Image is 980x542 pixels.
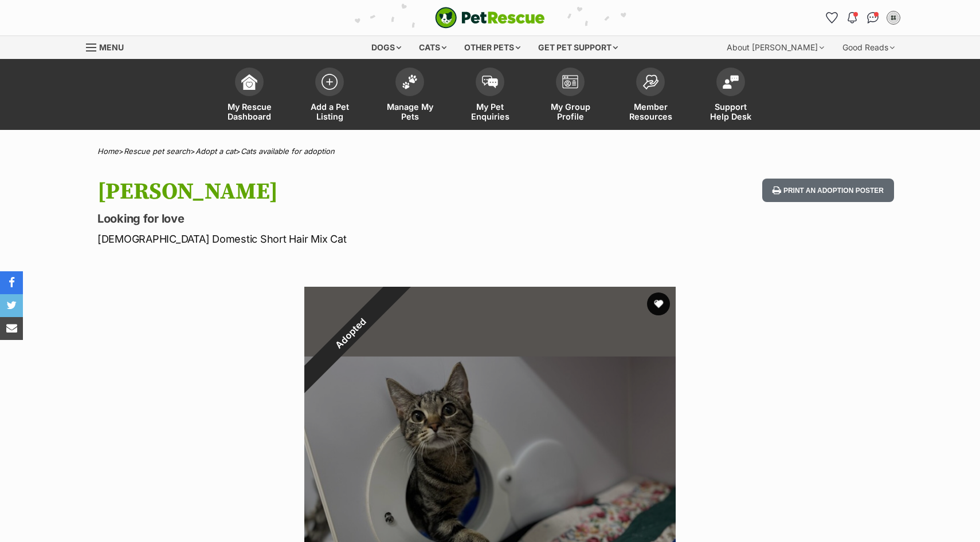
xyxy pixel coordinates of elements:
[464,102,516,121] span: My Pet Enquiries
[435,7,545,29] img: logo-cat-932fe2b9b8326f06289b0f2fb663e598f794de774fb13d1741a6617ecf9a85b4.svg
[562,75,578,89] img: group-profile-icon-3fa3cf56718a62981997c0bc7e787c4b2cf8bcc04b72c1350f741eb67cf2f40e.svg
[97,211,582,227] p: Looking for love
[705,102,756,121] span: Support Help Desk
[384,102,436,121] span: Manage My Pets
[482,76,498,88] img: pet-enquiries-icon-7e3ad2cf08bfb03b45e93fb7055b45f3efa6380592205ae92323e6603595dc1f.svg
[719,36,832,59] div: About [PERSON_NAME]
[304,102,355,121] span: Add a Pet Listing
[625,102,676,121] span: Member Resources
[435,7,545,29] a: PetRescue
[69,147,911,156] div: > > >
[888,12,899,23] img: Out of the Woods Rescue profile pic
[843,9,861,27] button: Notifications
[822,9,903,27] ul: Account quick links
[762,179,894,202] button: Print an adoption poster
[97,179,582,205] h1: [PERSON_NAME]
[224,102,275,121] span: My Rescue Dashboard
[864,9,882,27] a: Conversations
[450,62,530,130] a: My Pet Enquiries
[124,147,190,156] a: Rescue pet search
[456,36,528,59] div: Other pets
[647,292,670,315] button: favourite
[530,36,626,59] div: Get pet support
[411,36,454,59] div: Cats
[97,147,119,156] a: Home
[241,74,257,90] img: dashboard-icon-eb2f2d2d3e046f16d808141f083e7271f6b2e854fb5c12c21221c1fb7104beca.svg
[642,74,658,90] img: member-resources-icon-8e73f808a243e03378d46382f2149f9095a855e16c252ad45f914b54edf8863c.svg
[99,42,124,52] span: Menu
[86,36,132,57] a: Menu
[195,147,236,156] a: Adopt a cat
[402,74,418,89] img: manage-my-pets-icon-02211641906a0b7f246fdf0571729dbe1e7629f14944591b6c1af311fb30b64b.svg
[97,231,582,247] p: [DEMOGRAPHIC_DATA] Domestic Short Hair Mix Cat
[322,74,338,90] img: add-pet-listing-icon-0afa8454b4691262ce3f59096e99ab1cd57d4a30225e0717b998d2c9b9846f56.svg
[867,12,879,23] img: chat-41dd97257d64d25036548639549fe6c8038ab92f7586957e7f3b1b290dea8141.svg
[209,62,289,130] a: My Rescue Dashboard
[544,102,596,121] span: My Group Profile
[723,75,739,89] img: help-desk-icon-fdf02630f3aa405de69fd3d07c3f3aa587a6932b1a1747fa1d2bba05be0121f9.svg
[848,12,857,23] img: notifications-46538b983faf8c2785f20acdc204bb7945ddae34d4c08c2a6579f10ce5e182be.svg
[289,62,370,130] a: Add a Pet Listing
[241,147,335,156] a: Cats available for adoption
[691,62,771,130] a: Support Help Desk
[822,9,841,27] a: Favourites
[834,36,903,59] div: Good Reads
[610,62,691,130] a: Member Resources
[370,62,450,130] a: Manage My Pets
[884,9,903,27] button: My account
[530,62,610,130] a: My Group Profile
[278,260,423,405] div: Adopted
[363,36,409,59] div: Dogs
